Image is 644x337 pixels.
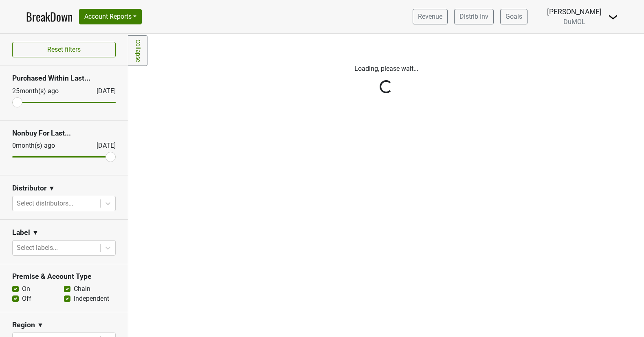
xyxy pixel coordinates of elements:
img: Dropdown Menu [608,12,618,22]
button: Account Reports [79,9,142,24]
a: Goals [500,9,528,24]
a: BreakDown [26,8,73,25]
a: Revenue [413,9,448,24]
p: Loading, please wait... [160,64,612,74]
div: [PERSON_NAME] [547,7,602,17]
a: Collapse [128,35,147,66]
span: DuMOL [563,18,585,26]
a: Distrib Inv [454,9,494,24]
